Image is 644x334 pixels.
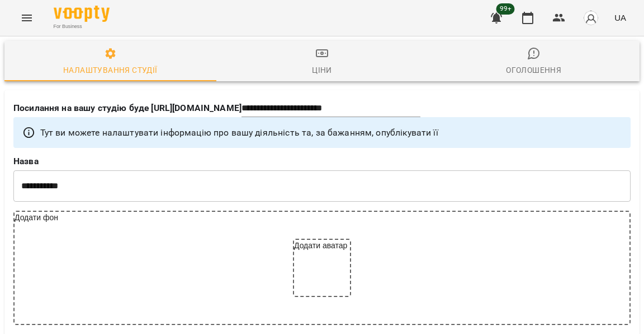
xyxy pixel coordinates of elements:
[610,7,631,28] button: UA
[312,63,332,77] div: Ціни
[294,240,350,296] div: Додати аватар
[13,157,631,166] label: Назва
[13,4,40,31] button: Menu
[614,12,626,24] span: UA
[583,10,599,26] img: avatar_s.png
[496,3,515,15] span: 99+
[54,6,110,22] img: Voopty Logo
[40,126,438,140] p: Тут ви можете налаштувати інформацію про вашу діяльність та, за бажанням, опублікувати її
[13,101,241,115] p: Посилання на вашу студію буде [URL][DOMAIN_NAME]
[63,63,157,77] div: Налаштування студії
[506,63,561,77] div: Оголошення
[54,23,110,30] span: For Business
